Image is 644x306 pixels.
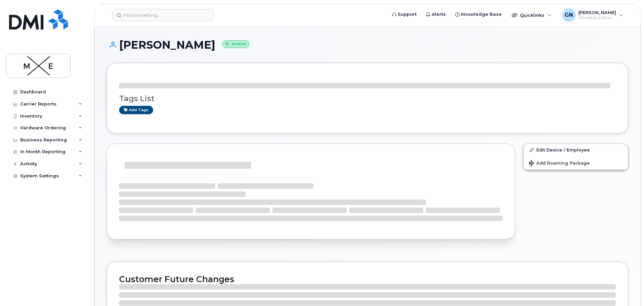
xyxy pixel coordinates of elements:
[107,39,628,51] h1: [PERSON_NAME]
[119,274,616,284] h2: Customer Future Changes
[524,156,628,170] button: Add Roaming Package
[119,106,153,114] a: Add tags
[222,40,249,48] small: Active
[529,161,590,167] span: Add Roaming Package
[119,94,616,103] h3: Tags List
[524,144,628,156] a: Edit Device / Employee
